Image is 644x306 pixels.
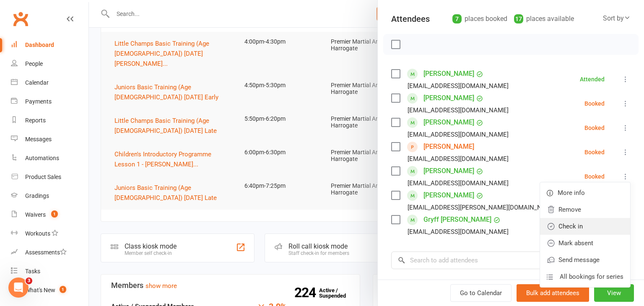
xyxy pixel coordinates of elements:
[540,201,630,218] a: Remove
[25,79,49,86] div: Calendar
[11,92,88,111] a: Payments
[408,153,509,164] div: [EMAIL_ADDRESS][DOMAIN_NAME]
[25,41,54,48] div: Dashboard
[514,13,574,25] div: places available
[540,252,630,268] a: Send message
[408,129,509,140] div: [EMAIL_ADDRESS][DOMAIN_NAME]
[11,168,88,187] a: Product Sales
[603,13,631,24] div: Sort by
[517,284,589,302] button: Bulk add attendees
[594,284,634,302] button: View
[408,226,509,237] div: [EMAIL_ADDRESS][DOMAIN_NAME]
[408,80,509,91] div: [EMAIL_ADDRESS][DOMAIN_NAME]
[452,14,462,23] div: 7
[540,184,630,201] a: More info
[11,187,88,205] a: Gradings
[51,210,58,218] span: 1
[11,111,88,130] a: Reports
[540,218,630,235] a: Check in
[11,36,88,54] a: Dashboard
[391,252,631,269] input: Search to add attendees
[11,262,88,281] a: Tasks
[25,117,46,124] div: Reports
[452,13,507,25] div: places booked
[11,149,88,168] a: Automations
[26,277,32,284] span: 3
[25,155,59,161] div: Automations
[11,224,88,243] a: Workouts
[25,192,49,199] div: Gradings
[560,272,623,282] span: All bookings for series
[584,125,605,131] div: Booked
[25,174,61,180] div: Product Sales
[584,174,605,179] div: Booked
[423,213,491,226] a: Gryff [PERSON_NAME]
[25,136,52,143] div: Messages
[10,8,31,29] a: Clubworx
[11,281,88,300] a: What's New1
[11,73,88,92] a: Calendar
[11,54,88,73] a: People
[450,284,512,302] a: Go to Calendar
[558,188,585,198] span: More info
[584,149,605,155] div: Booked
[423,189,474,202] a: [PERSON_NAME]
[25,211,46,218] div: Waivers
[25,98,52,105] div: Payments
[540,268,630,285] a: All bookings for series
[25,230,50,237] div: Workouts
[423,116,474,129] a: [PERSON_NAME]
[8,277,29,298] iframe: Intercom live chat
[11,130,88,149] a: Messages
[423,67,474,80] a: [PERSON_NAME]
[423,91,474,105] a: [PERSON_NAME]
[408,105,509,116] div: [EMAIL_ADDRESS][DOMAIN_NAME]
[423,164,474,178] a: [PERSON_NAME]
[25,249,67,256] div: Assessments
[11,243,88,262] a: Assessments
[580,76,605,82] div: Attended
[514,14,523,23] div: 17
[584,101,605,106] div: Booked
[25,60,43,67] div: People
[25,268,40,275] div: Tasks
[408,178,509,189] div: [EMAIL_ADDRESS][DOMAIN_NAME]
[60,286,66,293] span: 1
[25,287,55,293] div: What's New
[408,202,557,213] div: [EMAIL_ADDRESS][PERSON_NAME][DOMAIN_NAME]
[540,235,630,252] a: Mark absent
[391,13,430,25] div: Attendees
[423,140,474,153] a: [PERSON_NAME]
[11,205,88,224] a: Waivers 1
